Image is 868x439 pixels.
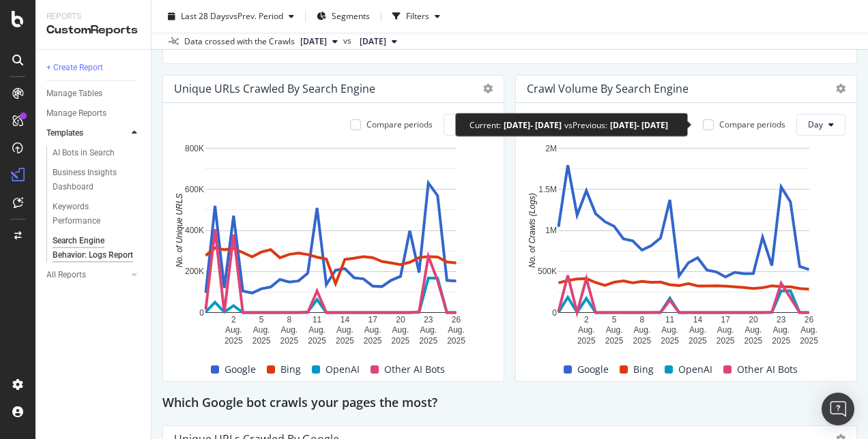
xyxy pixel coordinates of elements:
[800,325,818,335] text: Aug.
[308,325,325,335] text: Aug.
[721,315,730,324] text: 17
[719,119,785,130] div: Compare periods
[174,141,488,347] svg: A chart.
[822,393,854,425] div: Open Intercom Messenger
[364,325,381,335] text: Aug.
[406,10,429,22] div: Filters
[184,35,295,48] div: Data crossed with the Crawls
[229,10,283,22] span: vs Prev. Period
[552,308,557,318] text: 0
[53,234,141,262] a: Search Engine Behavior: Logs Report
[162,393,857,414] div: Which Google bot crawls your pages the most?
[332,10,370,22] span: Segments
[360,35,386,48] span: 2025 Jul. 29th
[633,336,651,346] text: 2025
[280,325,298,335] text: Aug.
[447,336,465,346] text: 2025
[424,315,433,324] text: 23
[253,325,270,335] text: Aug.
[661,325,678,335] text: Aug.
[808,119,823,130] span: Day
[287,315,291,324] text: 8
[717,336,735,346] text: 2025
[53,166,131,194] div: Business Insights Dashboard
[717,325,734,335] text: Aug.
[225,361,256,378] span: Google
[745,325,762,335] text: Aug.
[689,336,707,346] text: 2025
[578,325,595,335] text: Aug.
[744,336,763,346] text: 2025
[225,325,242,335] text: Aug.
[577,361,609,378] span: Google
[665,315,675,324] text: 11
[749,315,758,324] text: 20
[53,166,141,194] a: Business Insights Dashboard
[396,315,405,324] text: 20
[796,114,845,136] button: Day
[527,141,841,347] svg: A chart.
[343,35,354,47] span: vs
[225,336,243,346] text: 2025
[633,361,654,378] span: Bing
[53,146,141,160] a: AI Bots in Search
[639,315,644,324] text: 8
[231,315,236,324] text: 2
[777,315,786,324] text: 23
[689,325,706,335] text: Aug.
[354,33,403,50] button: [DATE]
[300,35,327,48] span: 2025 Aug. 19th
[162,5,300,27] button: Last 28 DaysvsPrev. Period
[515,75,857,382] div: Crawl Volume By Search EngineCompare periodsDayA chart.GoogleBingOpenAIOther AI Bots
[419,336,437,346] text: 2025
[311,5,375,27] button: Segments
[295,33,343,50] button: [DATE]
[448,325,465,335] text: Aug.
[336,325,353,335] text: Aug.
[46,106,141,121] a: Manage Reports
[53,146,115,160] div: AI Bots in Search
[53,234,133,262] div: Search Engine Behavior: Logs Report
[185,144,204,153] text: 800K
[392,336,410,346] text: 2025
[175,193,184,267] text: No. of Unique URLS
[800,336,818,346] text: 2025
[46,126,83,140] div: Templates
[46,22,140,38] div: CustomReports
[538,185,557,194] text: 1.5M
[53,200,129,228] div: Keywords Performance
[185,226,204,235] text: 400K
[387,5,446,27] button: Filters
[46,61,103,75] div: + Create Report
[504,119,562,131] div: [DATE] - [DATE]
[162,393,437,414] h2: Which Google bot crawls your pages the most?
[737,361,798,378] span: Other AI Bots
[606,325,623,335] text: Aug.
[538,267,557,276] text: 500K
[185,267,204,276] text: 200K
[46,11,140,22] div: Reports
[368,315,377,324] text: 17
[252,336,271,346] text: 2025
[527,82,689,95] div: Crawl Volume By Search Engine
[46,268,128,282] a: All Reports
[693,315,703,324] text: 14
[469,119,501,131] div: Current:
[661,336,679,346] text: 2025
[772,325,790,335] text: Aug.
[181,10,229,22] span: Last 28 Days
[280,336,298,346] text: 2025
[162,75,504,382] div: Unique URLs Crawled By Search EngineCompare periodsDayA chart.GoogleBingOpenAIOther AI Bots
[527,193,537,267] text: No. of Crawls (Logs)
[545,226,557,235] text: 1M
[633,325,650,335] text: Aug.
[444,114,493,136] button: Day
[605,336,624,346] text: 2025
[612,315,617,324] text: 5
[46,87,141,101] a: Manage Tables
[46,106,106,121] div: Manage Reports
[46,126,128,140] a: Templates
[336,336,354,346] text: 2025
[545,144,557,153] text: 2M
